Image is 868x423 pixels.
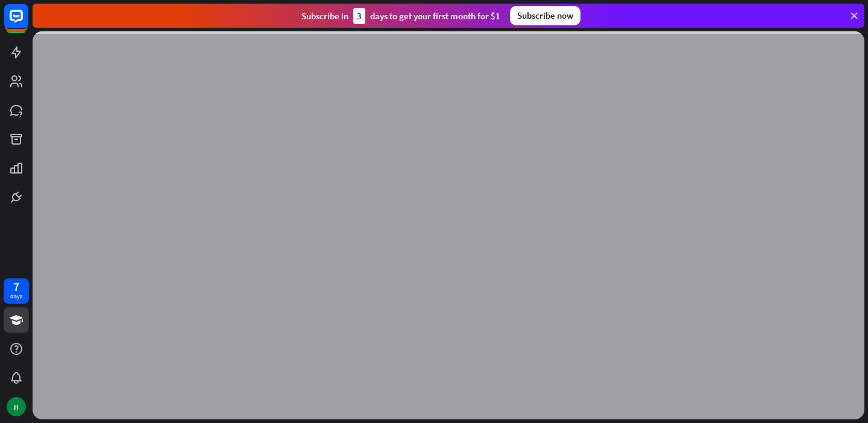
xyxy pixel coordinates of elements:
[301,8,500,24] div: Subscribe in days to get your first month for $1
[510,6,580,25] div: Subscribe now
[4,278,29,304] a: 7 days
[353,8,365,24] div: 3
[7,397,26,416] div: H
[13,281,19,292] div: 7
[10,292,22,301] div: days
